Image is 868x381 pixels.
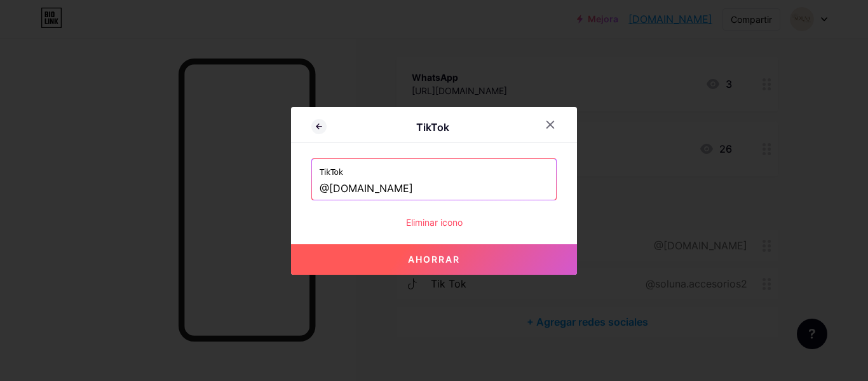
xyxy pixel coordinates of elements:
[406,217,463,228] font: Eliminar icono
[320,178,548,200] input: Nombre de usuario de TikTok
[416,121,449,134] font: TikTok
[320,168,343,177] font: TikTok
[291,244,577,275] button: Ahorrar
[408,254,460,265] font: Ahorrar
